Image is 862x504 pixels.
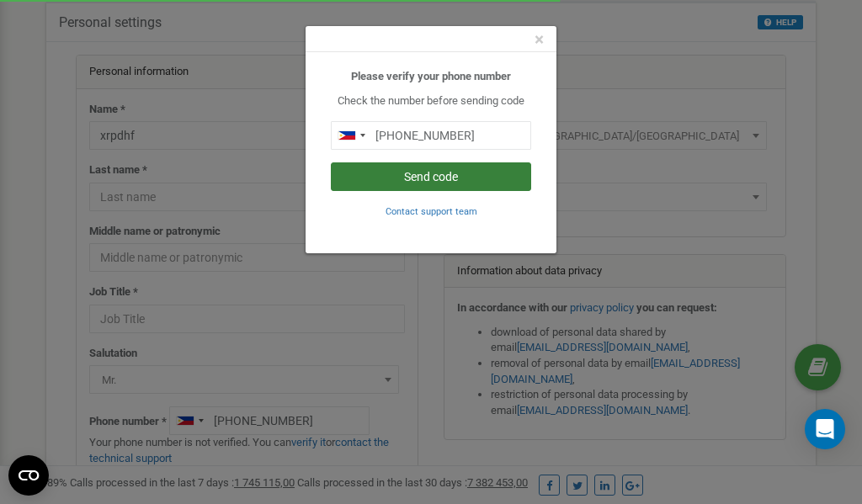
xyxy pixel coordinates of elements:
[386,204,477,217] a: Contact support team
[805,409,845,449] div: Open Intercom Messenger
[331,121,531,150] input: 0905 123 4567
[8,455,49,496] button: Open CMP widget
[351,70,511,82] b: Please verify your phone number
[331,162,531,191] button: Send code
[535,29,544,50] span: ×
[535,31,544,49] button: Close
[386,206,477,217] small: Contact support team
[331,93,531,109] p: Check the number before sending code
[332,122,370,149] div: Telephone country code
